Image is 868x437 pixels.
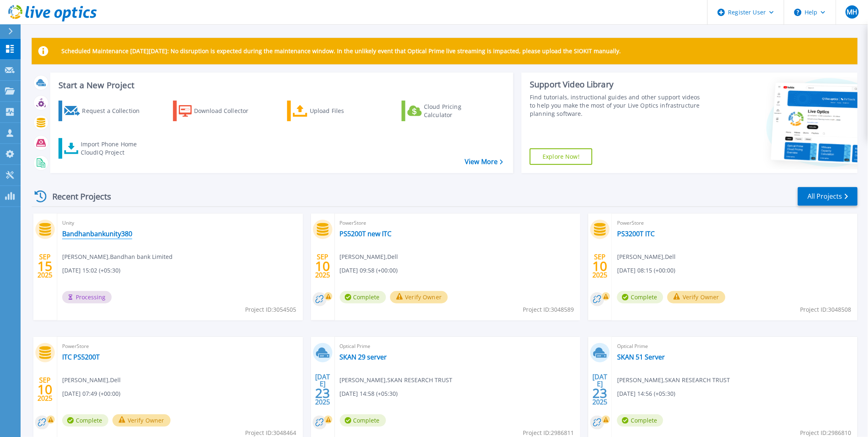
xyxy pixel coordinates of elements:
span: 10 [593,263,608,270]
button: Verify Owner [390,291,448,303]
span: [DATE] 09:58 (+00:00) [340,266,398,275]
a: SKAN 51 Server [617,353,665,361]
div: Recent Projects [32,186,122,207]
div: SEP 2025 [37,374,53,404]
span: Optical Prime [617,342,853,351]
span: 10 [315,263,330,270]
span: [PERSON_NAME] , Bandhan bank Limited [62,252,173,261]
div: Find tutorials, instructional guides and other support videos to help you make the most of your L... [530,93,702,118]
span: [PERSON_NAME] , Dell [617,252,676,261]
span: MH [847,9,857,15]
span: [PERSON_NAME] , SKAN RESEARCH TRUST [340,376,453,385]
span: Processing [62,291,112,303]
span: PowerStore [340,218,576,228]
span: Optical Prime [340,342,576,351]
span: Complete [62,414,108,427]
a: Upload Files [287,101,379,121]
span: Unity [62,218,298,228]
div: SEP 2025 [315,251,330,281]
span: [DATE] 07:49 (+00:00) [62,389,120,398]
div: [DATE] 2025 [315,374,330,404]
span: Project ID: 3048508 [800,305,852,314]
span: PowerStore [617,218,853,228]
span: Project ID: 3048589 [523,305,574,314]
a: View More [465,158,503,166]
span: [PERSON_NAME] , Dell [340,252,398,261]
div: Import Phone Home CloudIQ Project [81,140,145,157]
div: [DATE] 2025 [592,374,608,404]
p: Scheduled Maintenance [DATE][DATE]: No disruption is expected during the maintenance window. In t... [61,48,621,54]
span: [PERSON_NAME] , Dell [62,376,121,385]
h3: Start a New Project [58,81,503,90]
a: SKAN 29 server [340,353,387,361]
div: SEP 2025 [592,251,608,281]
span: Complete [617,291,663,303]
span: 10 [37,386,52,393]
span: [DATE] 14:58 (+05:30) [340,389,398,398]
span: Complete [617,414,663,427]
a: Bandhanbankunity380 [62,230,132,238]
button: Verify Owner [112,414,171,427]
button: Verify Owner [667,291,725,303]
a: ITC PS5200T [62,353,100,361]
span: [DATE] 14:56 (+05:30) [617,389,675,398]
span: PowerStore [62,342,298,351]
a: PS3200T ITC [617,230,655,238]
a: All Projects [798,187,858,206]
div: SEP 2025 [37,251,53,281]
span: [DATE] 15:02 (+05:30) [62,266,120,275]
span: 23 [593,390,608,397]
span: Complete [340,414,386,427]
span: [PERSON_NAME] , SKAN RESEARCH TRUST [617,376,730,385]
a: Download Collector [173,101,265,121]
div: Download Collector [194,103,260,119]
span: Complete [340,291,386,303]
span: Project ID: 3054505 [246,305,297,314]
span: 23 [315,390,330,397]
span: [DATE] 08:15 (+00:00) [617,266,675,275]
div: Upload Files [310,103,376,119]
a: Request a Collection [58,101,150,121]
a: Explore Now! [530,148,592,165]
div: Request a Collection [82,103,148,119]
a: Cloud Pricing Calculator [402,101,494,121]
span: 15 [37,263,52,270]
div: Support Video Library [530,79,702,90]
div: Cloud Pricing Calculator [424,103,490,119]
a: PS5200T new ITC [340,230,392,238]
